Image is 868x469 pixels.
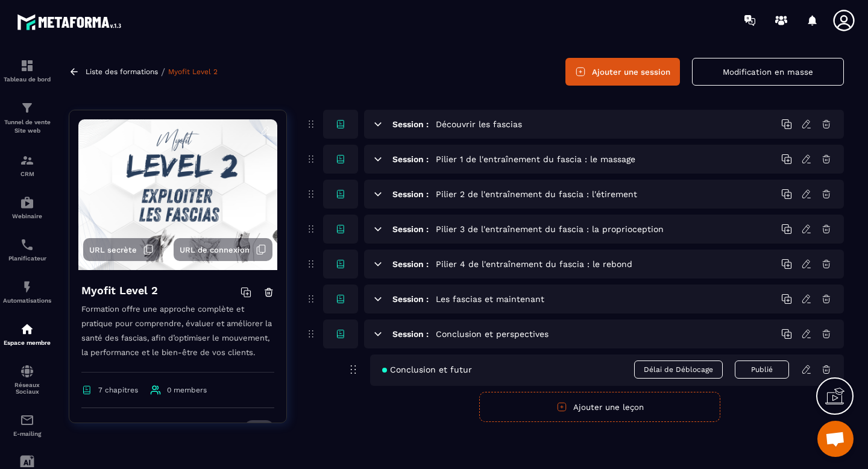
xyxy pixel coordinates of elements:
[392,329,429,339] h6: Session :
[20,153,34,168] img: formation
[3,118,51,135] p: Tunnel de vente Site web
[20,58,34,73] img: formation
[392,154,429,164] h6: Session :
[3,213,51,219] p: Webinaire
[436,258,632,270] h5: Pilier 4 de l'entraînement du fascia : le rebond
[634,360,723,379] span: Délai de Déblocage
[20,280,34,294] img: automations
[436,293,544,305] h5: Les fascias et maintenant
[436,188,637,200] h5: Pilier 2 de l'entraînement du fascia : l'étirement
[20,413,34,427] img: email
[3,144,51,186] a: formationformationCRM
[20,364,34,379] img: social-network
[161,66,165,78] span: /
[392,259,429,269] h6: Session :
[83,238,160,261] button: URL secrète
[180,245,250,254] span: URL de connexion
[392,224,429,234] h6: Session :
[382,365,472,374] span: Conclusion et futur
[436,118,522,130] h5: Découvrir les fascias
[565,58,680,86] button: Ajouter une session
[436,153,635,165] h5: Pilier 1 de l'entraînement du fascia : le massage
[3,186,51,228] a: automationsautomationsWebinaire
[735,360,789,379] button: Publié
[3,382,51,395] p: Réseaux Sociaux
[174,238,272,261] button: URL de connexion
[3,339,51,346] p: Espace membre
[168,68,218,76] a: Myofit Level 2
[89,245,137,254] span: URL secrète
[78,119,277,270] img: background
[98,386,138,394] span: 7 chapitres
[817,421,854,457] div: Ouvrir le chat
[3,255,51,262] p: Planificateur
[3,271,51,313] a: automationsautomationsAutomatisations
[479,392,720,422] button: Ajouter une leçon
[20,195,34,210] img: automations
[20,101,34,115] img: formation
[3,313,51,355] a: automationsautomationsEspace membre
[86,68,158,76] a: Liste des formations
[3,228,51,271] a: schedulerschedulerPlanificateur
[3,430,51,437] p: E-mailing
[692,58,844,86] button: Modification en masse
[3,404,51,446] a: emailemailE-mailing
[81,302,274,373] p: Formation offre une approche complète et pratique pour comprendre, évaluer et améliorer la santé ...
[3,297,51,304] p: Automatisations
[20,238,34,252] img: scheduler
[3,76,51,83] p: Tableau de bord
[436,223,664,235] h5: Pilier 3 de l'entraînement du fascia : la proprioception
[81,282,158,299] h4: Myofit Level 2
[17,11,125,33] img: logo
[3,171,51,177] p: CRM
[167,386,207,394] span: 0 members
[20,322,34,336] img: automations
[3,92,51,144] a: formationformationTunnel de vente Site web
[3,49,51,92] a: formationformationTableau de bord
[3,355,51,404] a: social-networksocial-networkRéseaux Sociaux
[436,328,549,340] h5: Conclusion et perspectives
[392,294,429,304] h6: Session :
[392,189,429,199] h6: Session :
[392,119,429,129] h6: Session :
